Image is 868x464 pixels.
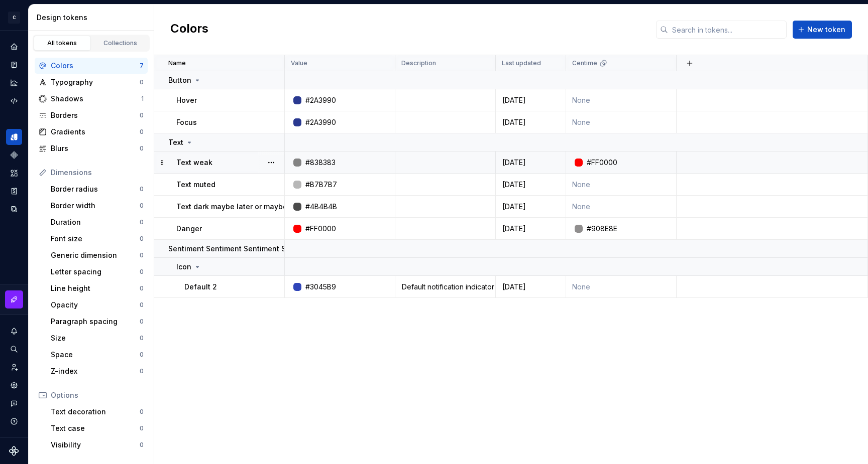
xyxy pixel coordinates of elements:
[140,318,144,326] div: 0
[668,21,787,39] input: Search in tokens...
[6,201,22,217] a: Data sources
[176,95,197,105] p: Hover
[51,300,140,310] div: Opacity
[47,247,148,263] a: Generic dimension0
[140,301,144,309] div: 0
[51,267,140,277] div: Letter spacing
[6,183,22,199] a: Storybook stories
[168,59,186,67] p: Name
[35,91,148,107] a: Shadows1
[140,334,144,342] div: 0
[51,333,140,343] div: Size
[140,284,144,292] div: 0
[6,93,22,109] a: Code automation
[291,59,307,67] p: Value
[140,424,144,432] div: 0
[47,437,148,453] a: Visibility0
[168,137,183,147] p: Text
[140,218,144,226] div: 0
[47,363,148,379] a: Z-index0
[176,117,197,127] p: Focus
[47,330,148,346] a: Size0
[47,264,148,280] a: Letter spacing0
[502,59,541,67] p: Last updated
[305,95,336,105] div: #2A3990
[6,75,22,91] a: Analytics
[140,268,144,276] div: 0
[47,181,148,197] a: Border radius0
[51,201,140,211] div: Border width
[396,282,495,292] div: Default notification indicator color for Therapy. Used to convey unread information. Default noti...
[587,158,617,168] div: #FF0000
[176,262,191,272] p: Icon
[176,180,215,190] p: Text muted
[170,21,208,39] h2: Colors
[51,317,140,327] div: Paragraph spacing
[587,224,617,234] div: #908E8E
[51,366,140,376] div: Z-index
[51,283,140,293] div: Line height
[51,423,140,433] div: Text case
[35,140,148,157] a: Blurs0
[47,198,148,214] a: Border width0
[305,202,337,212] div: #4B4B4B
[401,59,436,67] p: Description
[168,244,533,254] p: Sentiment Sentiment Sentiment Sentiment SentimentSentimentSentimentSentimentSentimentSentiment
[305,282,336,292] div: #3045B9
[37,39,87,47] div: All tokens
[305,224,336,234] div: #FF0000
[140,78,144,86] div: 0
[47,314,148,330] a: Paragraph spacing0
[140,128,144,136] div: 0
[51,184,140,194] div: Border radius
[6,377,22,393] a: Settings
[496,158,565,168] div: [DATE]
[140,351,144,359] div: 0
[51,440,140,450] div: Visibility
[140,441,144,449] div: 0
[47,420,148,436] a: Text case0
[168,75,191,85] p: Button
[47,347,148,363] a: Space0
[176,202,327,212] p: Text dark maybe later or maybe add it now
[140,235,144,243] div: 0
[51,250,140,260] div: Generic dimension
[184,282,217,292] p: Default 2
[2,7,26,28] button: C
[496,117,565,127] div: [DATE]
[47,214,148,230] a: Duration0
[566,111,677,133] td: None
[140,367,144,375] div: 0
[6,147,22,163] a: Components
[51,143,140,153] div: Blurs
[51,217,140,227] div: Duration
[6,165,22,181] a: Assets
[47,297,148,313] a: Opacity0
[140,202,144,210] div: 0
[305,117,336,127] div: #2A3990
[140,408,144,416] div: 0
[47,280,148,296] a: Line height0
[6,57,22,73] a: Documentation
[566,89,677,111] td: None
[176,224,202,234] p: Danger
[37,13,150,23] div: Design tokens
[6,129,22,145] a: Design tokens
[496,282,565,292] div: [DATE]
[140,111,144,119] div: 0
[140,62,144,70] div: 7
[496,202,565,212] div: [DATE]
[566,276,677,298] td: None
[6,395,22,411] button: Contact support
[6,359,22,375] a: Invite team
[51,350,140,360] div: Space
[141,95,144,103] div: 1
[9,446,19,456] svg: Supernova Logo
[47,404,148,420] a: Text decoration0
